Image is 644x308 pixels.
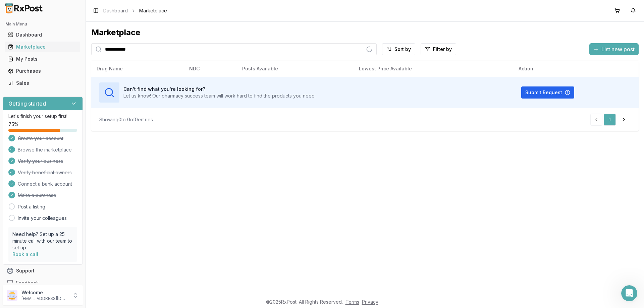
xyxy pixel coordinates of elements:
p: Welcome [21,289,68,296]
img: RxPost Logo [3,3,46,13]
span: Connect a bank account [18,181,72,187]
span: Verify your business [18,158,63,165]
p: Let us know! Our pharmacy success team will work hard to find the products you need. [123,93,316,99]
th: Action [513,61,639,77]
div: My Posts [8,56,77,62]
button: Feedback [3,277,83,289]
a: Dashboard [5,29,80,41]
span: Filter by [433,46,452,53]
img: User avatar [7,290,17,301]
nav: pagination [590,114,631,126]
span: Sort by [394,46,411,53]
span: Marketplace [139,7,167,14]
button: My Posts [3,54,83,64]
div: Showing 0 to 0 of 0 entries [99,116,153,123]
button: Dashboard [3,29,83,40]
button: Sort by [382,43,415,55]
button: Submit Request [521,86,574,99]
p: Let's finish your setup first! [8,113,77,120]
button: Filter by [421,43,456,55]
button: Purchases [3,66,83,76]
p: [EMAIL_ADDRESS][DOMAIN_NAME] [21,296,68,301]
a: 1 [604,114,616,126]
h2: Main Menu [5,21,80,27]
button: Sales [3,78,83,88]
div: Marketplace [8,44,77,50]
button: Marketplace [3,42,83,52]
button: List new post [589,43,639,55]
a: List new post [589,47,639,53]
h3: Getting started [8,100,46,108]
span: List new post [601,45,635,53]
a: My Posts [5,53,80,65]
span: Create your account [18,135,63,142]
span: 75 % [8,121,18,128]
h3: Can't find what you're looking for? [123,86,316,93]
div: Sales [8,80,77,86]
th: NDC [184,61,237,77]
th: Posts Available [237,61,354,77]
th: Lowest Price Available [354,61,513,77]
th: Drug Name [91,61,184,77]
span: Verify beneficial owners [18,169,72,176]
a: Privacy [362,299,378,305]
button: Support [3,265,83,277]
nav: breadcrumb [103,7,167,14]
a: Marketplace [5,41,80,53]
span: Feedback [16,280,39,286]
a: Dashboard [103,7,128,14]
div: Purchases [8,68,77,74]
a: Post a listing [18,203,45,210]
a: Invite your colleagues [18,215,67,222]
div: Dashboard [8,32,77,38]
a: Go to next page [617,114,631,126]
a: Terms [345,299,359,305]
span: Make a purchase [18,192,56,199]
p: Need help? Set up a 25 minute call with our team to set up. [12,231,73,251]
div: Marketplace [91,27,639,38]
a: Sales [5,77,80,89]
iframe: Intercom live chat [621,285,637,301]
a: Book a call [12,251,38,257]
span: Browse the marketplace [18,146,72,153]
a: Purchases [5,65,80,77]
